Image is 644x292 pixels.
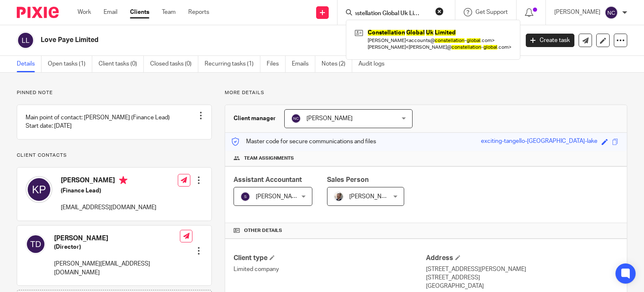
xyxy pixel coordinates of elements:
[426,265,618,274] p: [STREET_ADDRESS][PERSON_NAME]
[188,8,209,16] a: Reports
[61,203,156,212] p: [EMAIL_ADDRESS][DOMAIN_NAME]
[17,152,212,159] p: Client contacts
[78,8,91,16] a: Work
[234,265,426,274] p: Limited company
[17,7,59,18] img: Pixie
[231,137,376,146] p: Master code for secure communications and files
[234,254,426,263] h4: Client type
[481,137,597,147] div: exciting-tangello-[GEOGRAPHIC_DATA]-lake
[526,34,574,47] a: Create task
[244,227,282,234] span: Other details
[354,10,430,18] input: Search
[605,6,618,19] img: svg%3E
[234,176,302,183] span: Assistant Accountant
[240,192,250,202] img: svg%3E
[48,56,92,72] a: Open tasks (1)
[426,254,618,263] h4: Address
[292,56,315,72] a: Emails
[256,194,312,200] span: [PERSON_NAME] K V
[162,8,176,16] a: Team
[104,8,117,16] a: Email
[17,89,212,96] p: Pinned note
[41,36,419,45] h2: Love Paye Limited
[150,56,198,72] a: Closed tasks (0)
[334,192,344,202] img: Matt%20Circle.png
[54,234,180,243] h4: [PERSON_NAME]
[234,114,276,123] h3: Client manager
[130,8,149,16] a: Clients
[26,176,52,203] img: svg%3E
[225,89,627,96] p: More details
[26,234,46,254] img: svg%3E
[244,155,294,162] span: Team assignments
[475,9,508,15] span: Get Support
[426,282,618,290] p: [GEOGRAPHIC_DATA]
[54,243,180,251] h5: (Director)
[17,56,42,72] a: Details
[99,56,144,72] a: Client tasks (0)
[54,260,180,277] p: [PERSON_NAME][EMAIL_ADDRESS][DOMAIN_NAME]
[435,7,444,16] button: Clear
[426,274,618,282] p: [STREET_ADDRESS]
[267,56,286,72] a: Files
[349,194,395,200] span: [PERSON_NAME]
[358,56,391,72] a: Audit logs
[61,187,156,195] h5: (Finance Lead)
[322,56,352,72] a: Notes (2)
[61,176,156,187] h4: [PERSON_NAME]
[306,116,353,121] span: [PERSON_NAME]
[554,8,600,16] p: [PERSON_NAME]
[17,32,34,49] img: svg%3E
[119,176,127,184] i: Primary
[291,113,301,124] img: svg%3E
[327,176,369,183] span: Sales Person
[205,56,260,72] a: Recurring tasks (1)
